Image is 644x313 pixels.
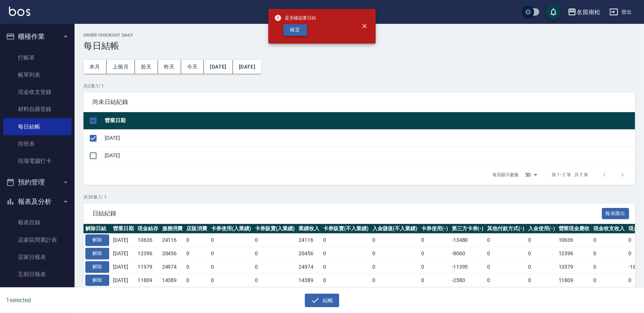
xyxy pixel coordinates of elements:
[3,231,72,249] a: 店家區間累計表
[370,247,420,260] td: 0
[419,274,450,287] td: 0
[606,5,635,19] button: 登出
[83,33,635,38] h2: Order checkout daily
[274,14,316,22] span: 是否確認要日結
[253,260,297,274] td: 0
[557,234,592,247] td: 10636
[321,224,370,234] th: 卡券販賣(不入業績)
[136,247,160,260] td: 12396
[546,4,561,19] button: save
[3,66,72,83] a: 帳單列表
[485,260,526,274] td: 0
[522,165,540,185] div: 50
[92,210,602,217] span: 日結紀錄
[552,171,588,178] p: 第 1–2 筆 共 2 筆
[209,247,253,260] td: 0
[184,274,209,287] td: 0
[136,234,160,247] td: 10636
[602,209,629,216] a: 報表匯出
[111,274,136,287] td: [DATE]
[103,147,635,164] td: [DATE]
[3,83,72,101] a: 現金收支登錄
[160,260,185,274] td: 24974
[485,234,526,247] td: 0
[419,247,450,260] td: 0
[9,7,30,16] img: Logo
[297,260,321,274] td: 24974
[204,60,233,74] button: [DATE]
[321,260,370,274] td: 0
[297,247,321,260] td: 20456
[3,283,72,300] a: 互助排行榜
[297,234,321,247] td: 24116
[370,234,420,247] td: 0
[526,224,557,234] th: 入金使用(-)
[450,234,486,247] td: -13480
[111,224,136,234] th: 營業日期
[136,260,160,274] td: 11979
[557,224,592,234] th: 營業現金應收
[253,224,297,234] th: 卡券販賣(入業績)
[209,274,253,287] td: 0
[492,171,519,178] p: 每頁顯示數量
[321,274,370,287] td: 0
[85,234,109,246] button: 解除
[305,294,340,307] button: 結帳
[160,247,185,260] td: 20456
[321,234,370,247] td: 0
[184,224,209,234] th: 店販消費
[209,260,253,274] td: 0
[85,248,109,259] button: 解除
[103,129,635,147] td: [DATE]
[591,260,626,274] td: 0
[135,60,158,74] button: 前天
[3,266,72,283] a: 互助日報表
[485,274,526,287] td: 0
[450,224,486,234] th: 第三方卡券(-)
[321,247,370,260] td: 0
[591,224,626,234] th: 現金收支收入
[83,83,635,89] p: 共 2 筆, 1 / 1
[591,234,626,247] td: 0
[253,234,297,247] td: 0
[283,24,307,36] button: 確定
[3,152,72,170] a: 現場電腦打卡
[3,101,72,118] a: 材料自購登錄
[370,274,420,287] td: 0
[356,18,373,34] button: close
[160,224,185,234] th: 服務消費
[450,260,486,274] td: -11395
[85,275,109,286] button: 解除
[3,249,72,266] a: 店家日報表
[136,224,160,234] th: 現金結存
[111,260,136,274] td: [DATE]
[3,173,72,192] button: 預約管理
[557,274,592,287] td: 11809
[253,274,297,287] td: 0
[184,234,209,247] td: 0
[297,274,321,287] td: 14389
[526,274,557,287] td: 0
[181,60,204,74] button: 今天
[107,60,135,74] button: 上個月
[83,224,111,234] th: 解除日結
[209,224,253,234] th: 卡券使用(入業績)
[209,234,253,247] td: 0
[591,247,626,260] td: 0
[565,4,603,20] button: 名留南松
[158,60,181,74] button: 昨天
[83,41,635,51] h3: 每日結帳
[83,194,635,200] p: 共 30 筆, 1 / 1
[370,224,420,234] th: 入金儲值(不入業績)
[602,208,629,219] button: 報表匯出
[526,234,557,247] td: 0
[184,247,209,260] td: 0
[233,60,261,74] button: [DATE]
[450,247,486,260] td: -8060
[103,112,635,130] th: 營業日期
[111,247,136,260] td: [DATE]
[419,224,450,234] th: 卡券使用(-)
[184,260,209,274] td: 0
[3,49,72,66] a: 打帳單
[419,234,450,247] td: 0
